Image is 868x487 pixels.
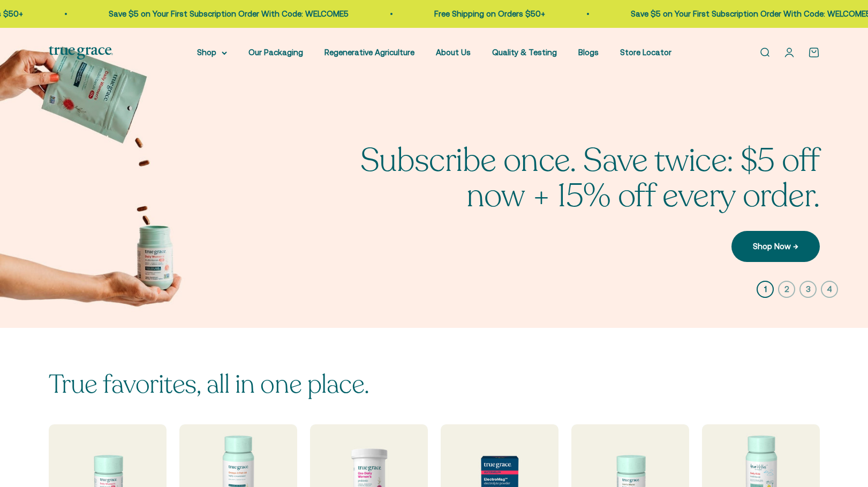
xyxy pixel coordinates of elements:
button: 4 [821,281,838,298]
split-lines: Subscribe once. Save twice: $5 off now + 15% off every order. [360,139,820,218]
button: 3 [799,281,817,298]
a: About Us [436,48,471,57]
a: Store Locator [620,48,671,57]
summary: Shop [197,46,227,59]
a: Our Packaging [248,48,303,57]
a: Regenerative Agriculture [324,48,414,57]
button: 2 [778,281,795,298]
split-lines: True favorites, all in one place. [49,367,369,402]
a: Blogs [578,48,599,57]
p: Save $5 on Your First Subscription Order With Code: WELCOME5 [628,8,868,20]
a: Free Shipping on Orders $50+ [432,9,542,18]
p: Save $5 on Your First Subscription Order With Code: WELCOME5 [106,8,346,20]
button: 1 [757,281,774,298]
a: Quality & Testing [492,48,557,57]
a: Shop Now → [731,231,820,262]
